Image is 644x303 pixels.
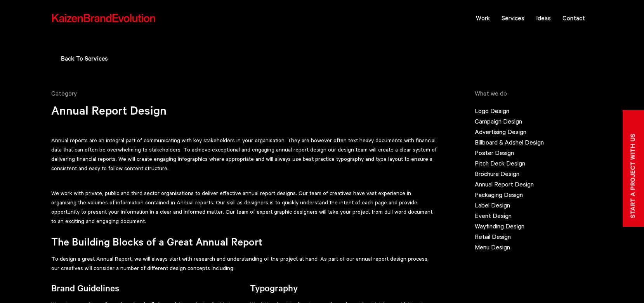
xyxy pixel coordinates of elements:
a: Poster Design [475,149,514,156]
a: Services [496,8,530,28]
a: Event Design [475,212,512,219]
p: Annual reports are an integral part of communicating with key stakeholders in your organisation. ... [51,136,437,173]
h2: The Building Blocks of a Great Annual Report [51,232,437,254]
a: Logo Design [475,107,509,114]
h3: Brand Guidelines [51,279,238,300]
a: Label Design [475,202,510,209]
p: What we do [475,88,595,99]
h3: Typography [250,279,437,300]
a: Advertising Design [475,128,526,135]
a: Billboard & Adshel Design [475,139,544,146]
p: Category [51,88,437,99]
a: Pitch Deck Design [475,160,525,167]
a: Brochure Design [475,170,519,177]
a: Menu Design [475,244,510,251]
a: Work [470,8,496,28]
h1: Annual Report Design [51,106,437,136]
a: Retail Design [475,233,511,240]
p: To design a great Annual Report, we will always start with research and understanding of the proj... [51,254,437,273]
p: We work with private, public and third sector organisations to deliver effective annual report de... [51,188,437,226]
a: Annual Report Design [475,181,534,188]
a: Campaign Design [475,118,522,125]
a: Back To Services [54,56,108,63]
a: Ideas [530,8,557,28]
a: Wayfinding Design [475,223,524,230]
a: Contact [557,8,591,28]
b: Start a project with us [627,134,641,218]
a: Packaging Design [475,191,523,198]
img: kbe_logo_new.svg [51,13,156,23]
